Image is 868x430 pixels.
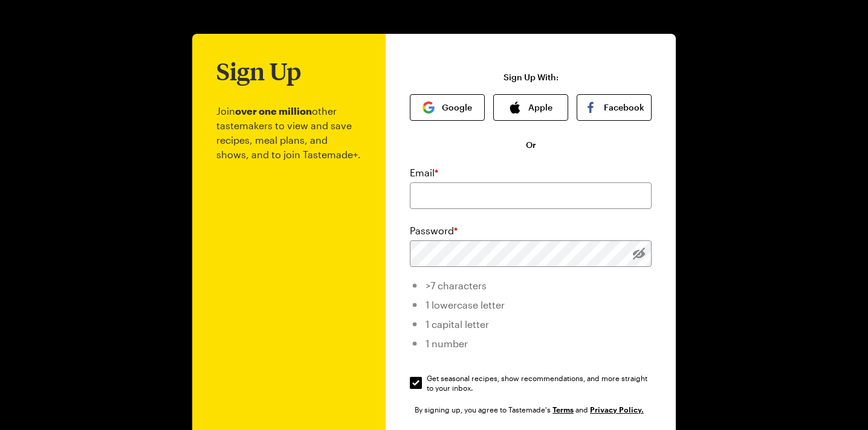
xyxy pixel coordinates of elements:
[410,165,438,180] label: Email
[410,94,485,121] button: Google
[392,19,476,34] a: Go to Tastemade Homepage
[426,318,489,330] span: 1 capital letter
[410,223,458,238] label: Password
[415,403,647,416] div: By signing up, you agree to Tastemade's and
[590,404,644,414] a: Tastemade Privacy Policy
[526,139,536,151] span: Or
[216,58,301,85] h1: Sign Up
[426,299,505,310] span: 1 lowercase letter
[552,404,574,414] a: Tastemade Terms of Service
[426,338,468,349] span: 1 number
[427,373,653,393] span: Get seasonal recipes, show recommendations, and more straight to your inbox.
[426,280,487,291] span: >7 characters
[410,377,422,389] input: Get seasonal recipes, show recommendations, and more straight to your inbox.
[235,105,312,117] b: over one million
[493,94,568,121] button: Apple
[392,20,476,30] img: tastemade
[577,94,652,121] button: Facebook
[504,72,559,82] p: Sign Up With:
